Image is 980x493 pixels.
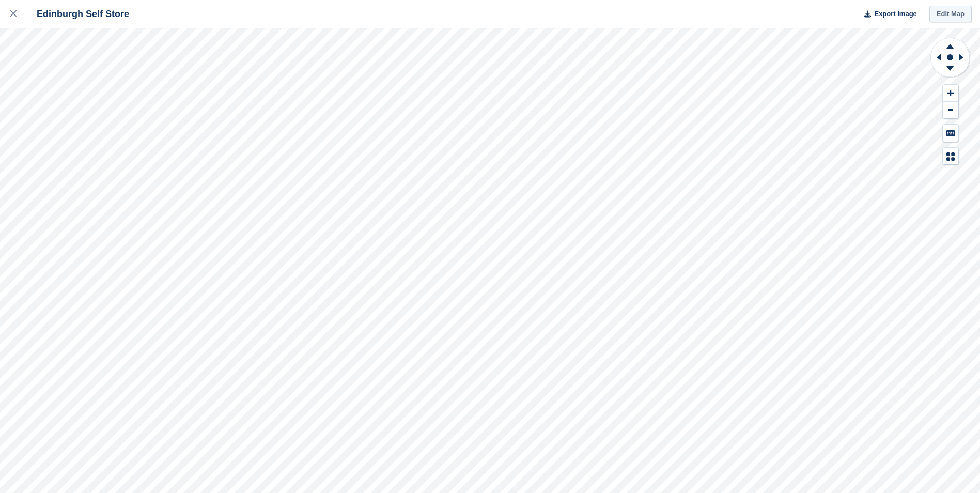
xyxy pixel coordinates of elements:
[943,148,958,165] button: Map Legend
[943,125,958,142] button: Keyboard Shortcuts
[858,6,917,23] button: Export Image
[943,85,958,102] button: Zoom In
[874,9,916,19] span: Export Image
[929,6,972,23] a: Edit Map
[943,102,958,119] button: Zoom Out
[27,8,129,20] div: Edinburgh Self Store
